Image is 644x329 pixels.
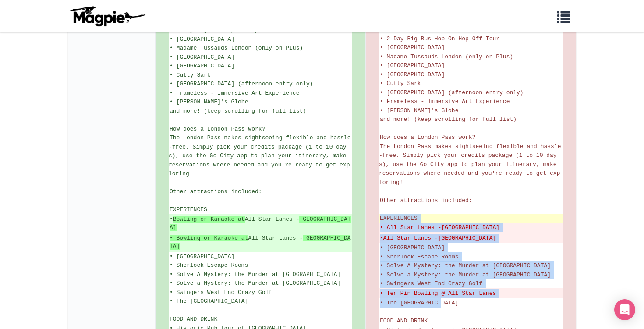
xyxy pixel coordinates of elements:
strong: [GEOGRAPHIC_DATA] [438,235,496,241]
img: logo-ab69f6fb50320c5b225c76a69d11143b.png [68,6,147,27]
strong: Bowling or Karaoke at [173,216,245,223]
span: • Frameless - Immersive Art Experience [380,98,510,105]
span: Other attractions included: [380,197,472,204]
strong: • [380,235,383,241]
span: • The [GEOGRAPHIC_DATA] [170,298,248,304]
span: • [GEOGRAPHIC_DATA] (afternoon entry only) [380,89,524,96]
span: • [GEOGRAPHIC_DATA] [170,54,234,60]
span: The London Pass makes sightseeing flexible and hassle-free. Simply pick your credits package (1 t... [169,134,350,177]
ins: All Star Lanes - [170,234,351,251]
ins: • All Star Lanes - [170,215,351,232]
span: • Solve a Mystery: the Murder at [GEOGRAPHIC_DATA] [380,272,551,278]
span: • [GEOGRAPHIC_DATA] (afternoon entry only) [170,81,313,87]
del: • All Star Lanes - [380,223,562,232]
span: FOOD AND DRINK [380,318,428,324]
span: • Sherlock Escape Rooms [380,254,458,260]
span: • [PERSON_NAME]'s Globe [380,107,458,114]
span: and more! (keep scrolling for full list) [380,116,517,123]
del: All Star Lanes - [380,234,562,243]
span: How does a London Pass work? [380,134,475,141]
span: • [GEOGRAPHIC_DATA] [380,62,445,69]
strong: • Bowling or Karaoke at [170,235,248,241]
span: EXPERIENCES [380,215,418,222]
span: • [GEOGRAPHIC_DATA] [170,63,234,69]
span: • [PERSON_NAME]'s Globe [170,99,248,105]
span: • Swingers West End Crazy Golf [170,289,272,296]
span: • Madame Tussauds London (only on Plus) [380,53,513,60]
del: • Ten Pin Bowling @ All Star Lanes [380,289,562,298]
span: • Cutty Sark [170,72,211,78]
span: • Sherlock Escape Rooms [170,262,248,269]
span: • Madame Tussauds London (only on Plus) [170,45,303,51]
div: Open Intercom Messenger [614,299,635,320]
span: • Solve a Mystery: the Murder at [GEOGRAPHIC_DATA] [170,280,340,287]
span: • Solve A Mystery: the Murder at [GEOGRAPHIC_DATA] [380,262,551,269]
span: • The [GEOGRAPHIC_DATA] [380,300,458,306]
span: • Frameless - Immersive Art Experience [170,90,299,96]
span: • [GEOGRAPHIC_DATA] [380,244,445,251]
span: The London Pass makes sightseeing flexible and hassle-free. Simply pick your credits package (1 t... [379,143,561,186]
span: • Cutty Sark [380,80,421,87]
span: • [GEOGRAPHIC_DATA] [170,36,234,42]
span: Other attractions included: [170,188,262,195]
span: • [GEOGRAPHIC_DATA] [170,253,234,260]
strong: [GEOGRAPHIC_DATA] [170,216,351,231]
span: • [GEOGRAPHIC_DATA] [380,44,445,51]
span: EXPERIENCES [170,206,207,213]
span: • Swingers West End Crazy Golf [380,280,482,287]
span: • Solve A Mystery: the Murder at [GEOGRAPHIC_DATA] [170,271,340,278]
span: • 2-Day Big Bus Hop-On Hop-Off Tour [380,35,499,42]
span: and more! (keep scrolling for full list) [170,108,306,114]
span: • [GEOGRAPHIC_DATA] [380,71,445,78]
strong: [GEOGRAPHIC_DATA] [441,224,499,231]
span: FOOD AND DRINK [170,316,217,322]
span: How does a London Pass work? [170,126,265,132]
